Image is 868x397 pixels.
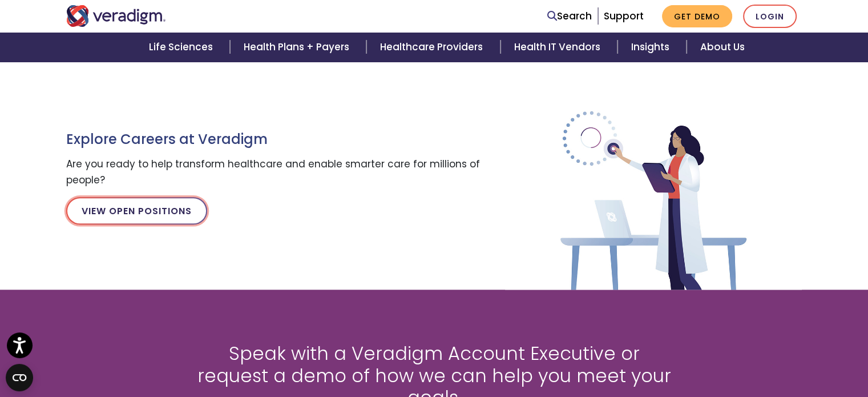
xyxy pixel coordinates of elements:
a: Search [547,9,592,24]
a: Support [604,9,644,23]
a: Health IT Vendors [500,33,617,62]
a: Healthcare Providers [366,33,500,62]
button: Open CMP widget [6,364,33,391]
img: Veradigm logo [66,5,166,27]
p: Are you ready to help transform healthcare and enable smarter care for millions of people? [66,157,488,187]
a: Login [743,5,797,28]
a: Life Sciences [135,33,230,62]
a: Insights [617,33,687,62]
a: View Open Positions [66,197,207,224]
a: Get Demo [662,5,732,27]
a: About Us [687,33,758,62]
h3: Explore Careers at Veradigm [66,131,488,148]
a: Health Plans + Payers [230,33,366,62]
